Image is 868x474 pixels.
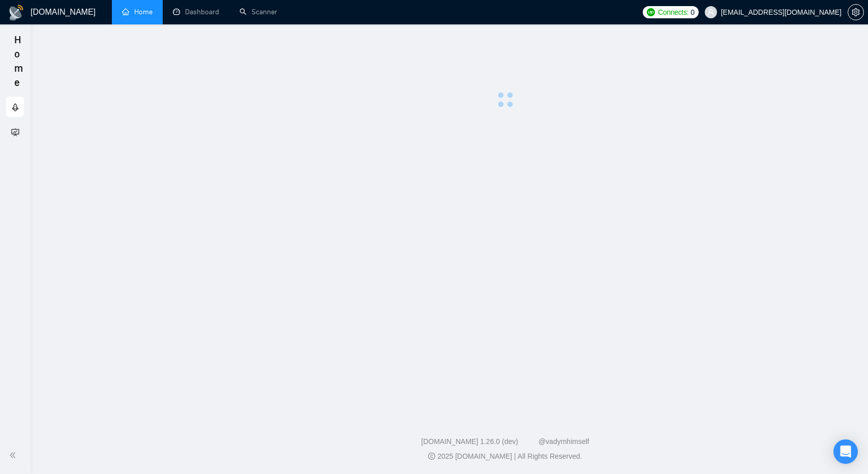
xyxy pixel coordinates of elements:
[6,33,31,97] span: Home
[151,451,860,462] div: 2025 [DOMAIN_NAME] | All Rights Reserved.
[6,97,24,117] li: Getting Started
[848,8,863,16] span: setting
[9,450,19,460] span: double-left
[691,7,695,18] span: 0
[11,122,19,142] span: fund-projection-screen
[658,7,689,18] span: Connects:
[833,439,858,464] div: Open Intercom Messenger
[173,8,219,16] a: dashboardDashboard
[848,8,864,16] a: setting
[240,8,277,16] a: searchScanner
[538,437,589,446] a: @vadymhimself
[647,8,655,16] img: upwork-logo.png
[428,453,435,460] span: copyright
[11,127,52,135] span: Academy
[11,97,19,117] span: rocket
[421,437,518,446] a: [DOMAIN_NAME] 1.26.0 (dev)
[848,4,864,20] button: setting
[122,8,153,16] a: homeHome
[707,9,714,16] span: user
[8,5,24,21] img: logo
